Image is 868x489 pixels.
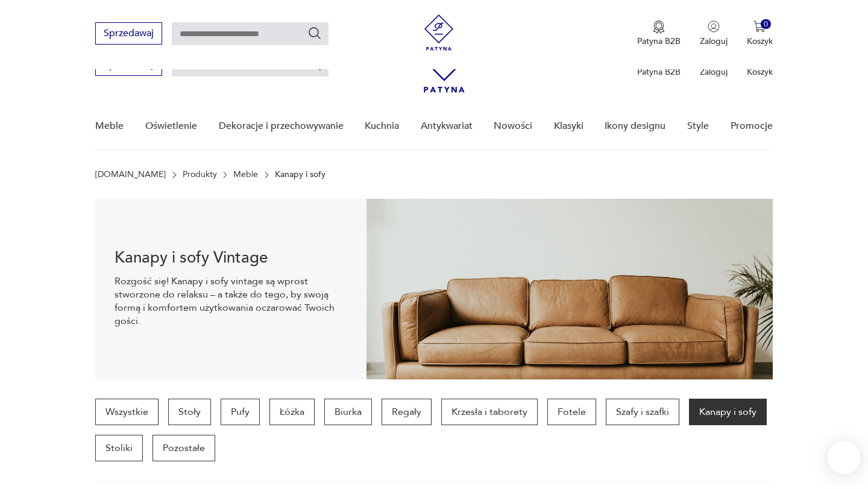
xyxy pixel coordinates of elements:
a: Meble [233,170,258,179]
a: Klasyki [554,103,583,149]
a: Ikony designu [605,103,665,149]
a: Stoły [168,399,211,425]
a: Meble [95,103,124,149]
h1: Kanapy i sofy Vintage [115,251,347,265]
a: Dekoracje i przechowywanie [219,103,344,149]
a: Regały [382,399,432,425]
button: Patyna B2B [637,20,681,47]
iframe: Smartsupp widget button [827,441,861,475]
p: Koszyk [747,66,773,78]
a: Sprzedawaj [95,61,162,70]
a: [DOMAIN_NAME] [95,170,166,179]
img: Patyna - sklep z meblami i dekoracjami vintage [421,14,457,51]
button: Sprzedawaj [95,22,162,45]
a: Sprzedawaj [95,30,162,39]
button: Zaloguj [700,20,728,47]
a: Style [687,103,709,149]
a: Łóżka [269,399,315,425]
a: Krzesła i taborety [441,399,538,425]
p: Patyna B2B [637,66,681,78]
a: Kanapy i sofy [689,399,767,425]
a: Produkty [183,170,217,179]
a: Fotele [547,399,596,425]
a: Szafy i szafki [606,399,679,425]
p: Patyna B2B [637,36,681,47]
p: Kanapy i sofy [275,170,325,179]
a: Nowości [494,103,532,149]
p: Zaloguj [700,36,728,47]
a: Antykwariat [421,103,473,149]
a: Kuchnia [365,103,399,149]
a: Wszystkie [95,399,159,425]
a: Oświetlenie [145,103,197,149]
p: Zaloguj [700,66,728,78]
p: Rozgość się! Kanapy i sofy vintage są wprost stworzone do relaksu – a także do tego, by swoją for... [115,275,347,328]
button: Szukaj [307,26,322,40]
a: Biurka [324,399,372,425]
div: 0 [761,19,771,30]
a: Stoliki [95,435,143,461]
img: Ikona medalu [653,20,665,34]
img: Ikona koszyka [753,20,766,33]
img: 4dcd11543b3b691785adeaf032051535.jpg [366,199,773,379]
a: Pufy [221,399,260,425]
img: Ikonka użytkownika [708,20,720,33]
a: Promocje [731,103,773,149]
a: Pozostałe [153,435,215,461]
p: Koszyk [747,36,773,47]
button: 0Koszyk [747,20,773,47]
a: Ikona medaluPatyna B2B [637,20,681,47]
